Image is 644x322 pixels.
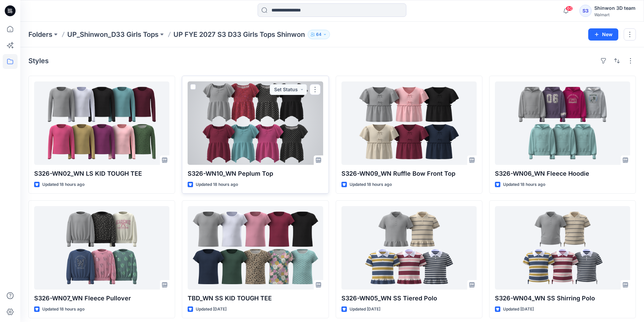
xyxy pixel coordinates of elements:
[28,30,52,39] a: Folders
[42,306,85,313] p: Updated 18 hours ago
[588,28,618,41] button: New
[566,6,573,11] span: 60
[188,294,323,303] p: TBD_WN SS KID TOUGH TEE
[594,4,636,12] div: Shinwon 3D team
[34,169,169,178] p: S326-WN02_WN LS KID TOUGH TEE
[42,181,85,188] p: Updated 18 hours ago
[350,181,392,188] p: Updated 18 hours ago
[196,181,238,188] p: Updated 18 hours ago
[495,294,630,303] p: S326-WN04_WN SS Shirring Polo
[34,294,169,303] p: S326-WN07_WN Fleece Pullover
[350,306,380,313] p: Updated [DATE]
[503,306,534,313] p: Updated [DATE]
[495,81,630,165] a: S326-WN06_WN Fleece Hoodie
[196,306,226,313] p: Updated [DATE]
[495,169,630,178] p: S326-WN06_WN Fleece Hoodie
[594,12,636,17] div: Walmart
[34,81,169,165] a: S326-WN02_WN LS KID TOUGH TEE
[188,169,323,178] p: S326-WN10_WN Peplum Top
[341,81,477,165] a: S326-WN09_WN Ruffle Bow Front Top
[173,30,305,39] p: UP FYE 2027 S3 D33 Girls Tops Shinwon
[28,57,49,65] h4: Styles
[316,31,321,38] p: 64
[67,30,159,39] a: UP_Shinwon_D33 Girls Tops
[341,294,477,303] p: S326-WN05_WN SS Tiered Polo
[34,206,169,290] a: S326-WN07_WN Fleece Pullover
[188,81,323,165] a: S326-WN10_WN Peplum Top
[495,206,630,290] a: S326-WN04_WN SS Shirring Polo
[503,181,545,188] p: Updated 18 hours ago
[341,206,477,290] a: S326-WN05_WN SS Tiered Polo
[579,5,592,17] div: S3
[308,30,330,39] button: 64
[341,169,477,178] p: S326-WN09_WN Ruffle Bow Front Top
[188,206,323,290] a: TBD_WN SS KID TOUGH TEE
